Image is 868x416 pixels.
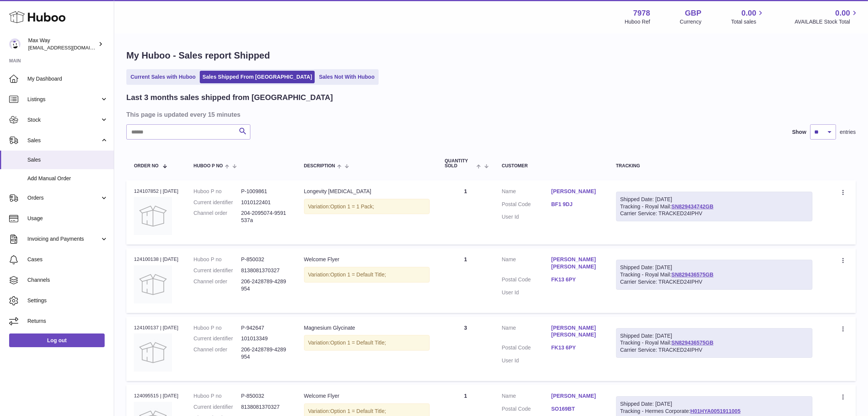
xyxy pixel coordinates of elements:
[134,197,172,235] img: no-photo.jpg
[616,328,812,358] div: Tracking - Royal Mail:
[194,256,241,263] dt: Huboo P no
[9,38,21,50] img: Max@LongevityBox.co.uk
[126,110,854,119] h3: This page is updated every 15 minutes
[27,276,108,284] span: Channels
[680,18,702,25] div: Currency
[616,192,812,222] div: Tracking - Royal Mail:
[194,188,241,195] dt: Huboo P no
[502,392,551,402] dt: Name
[304,199,430,214] div: Variation:
[304,392,430,400] div: Welcome Flyer
[840,129,856,136] span: entries
[27,318,108,325] span: Returns
[304,335,430,351] div: Variation:
[194,324,241,332] dt: Huboo P no
[551,188,601,195] a: [PERSON_NAME]
[27,297,108,304] span: Settings
[241,210,289,224] dd: 204-2095074-9591537a
[126,92,333,103] h2: Last 3 months sales shipped from [GEOGRAPHIC_DATA]
[685,8,701,18] strong: GBP
[616,260,812,290] div: Tracking - Royal Mail:
[27,215,108,222] span: Usage
[194,267,241,274] dt: Current identifier
[742,8,757,18] span: 0.00
[502,213,551,221] dt: User Id
[795,8,859,25] a: 0.00 AVAILABLE Stock Total
[330,408,386,414] span: Option 1 = Default Title;
[128,71,198,83] a: Current Sales with Huboo
[437,248,494,313] td: 1
[27,96,100,103] span: Listings
[330,203,374,210] span: Option 1 = 1 Pack;
[835,8,850,18] span: 0.00
[316,71,377,83] a: Sales Not With Huboo
[27,137,100,144] span: Sales
[502,344,551,353] dt: Postal Code
[502,201,551,210] dt: Postal Code
[241,199,289,206] dd: 1010122401
[134,256,178,263] div: 124100138 | [DATE]
[671,340,714,346] a: SN829436575GB
[633,8,650,18] strong: 7978
[194,335,241,342] dt: Current identifier
[27,235,100,243] span: Invoicing and Payments
[502,289,551,296] dt: User Id
[731,8,765,25] a: 0.00 Total sales
[551,276,601,283] a: FK13 6PY
[304,188,430,195] div: Longevity [MEDICAL_DATA]
[551,405,601,413] a: SO169BT
[241,256,289,263] dd: P-850032
[194,164,223,168] span: Huboo P no
[502,276,551,285] dt: Postal Code
[671,272,714,278] a: SN829436575GB
[620,400,808,408] div: Shipped Date: [DATE]
[690,408,741,414] a: H01HYA0051911005
[241,392,289,400] dd: P-850032
[304,256,430,263] div: Welcome Flyer
[9,333,105,347] a: Log out
[27,116,100,124] span: Stock
[134,392,178,399] div: 124095515 | [DATE]
[241,335,289,342] dd: 101013349
[437,317,494,381] td: 3
[620,196,808,203] div: Shipped Date: [DATE]
[792,129,806,136] label: Show
[126,49,856,62] h1: My Huboo - Sales report Shipped
[27,156,108,164] span: Sales
[241,403,289,411] dd: 8138081370327
[620,278,808,286] div: Carrier Service: TRACKED24IPHV
[241,267,289,274] dd: 8138081370327
[551,201,601,208] a: BF1 9DJ
[134,265,172,303] img: no-photo.jpg
[241,324,289,332] dd: P-942647
[28,44,112,51] span: [EMAIL_ADDRESS][DOMAIN_NAME]
[304,267,430,283] div: Variation:
[502,357,551,364] dt: User Id
[445,159,475,168] span: Quantity Sold
[330,272,386,278] span: Option 1 = Default Title;
[551,256,601,270] a: [PERSON_NAME] [PERSON_NAME]
[551,344,601,351] a: FK13 6PY
[671,203,714,210] a: SN829434742GB
[620,264,808,271] div: Shipped Date: [DATE]
[194,346,241,360] dt: Channel order
[241,188,289,195] dd: P-1009861
[502,324,551,341] dt: Name
[134,188,178,195] div: 124107852 | [DATE]
[616,164,812,168] div: Tracking
[194,403,241,411] dt: Current identifier
[437,180,494,245] td: 1
[27,175,108,182] span: Add Manual Order
[194,278,241,292] dt: Channel order
[194,392,241,400] dt: Huboo P no
[27,75,108,83] span: My Dashboard
[304,324,430,332] div: Magnesium Glycinate
[502,164,601,168] div: Customer
[28,37,97,51] div: Max Way
[27,194,100,202] span: Orders
[241,346,289,360] dd: 206-2428789-4289954
[620,346,808,354] div: Carrier Service: TRACKED24IPHV
[502,188,551,197] dt: Name
[731,18,765,25] span: Total sales
[241,278,289,292] dd: 206-2428789-4289954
